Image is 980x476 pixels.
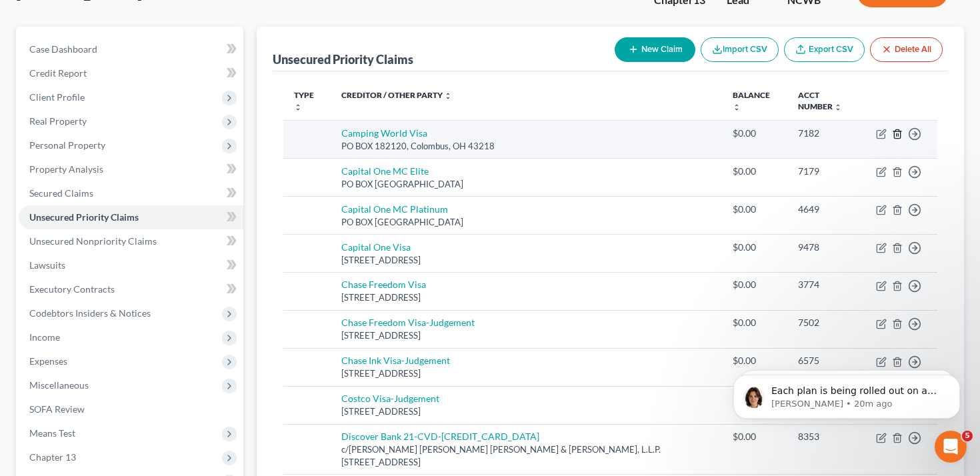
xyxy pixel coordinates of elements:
[29,379,89,391] span: Miscellaneous
[733,90,770,111] a: Balance unfold_more
[29,235,157,247] span: Unsecured Nonpriority Claims
[341,127,427,139] a: Camping World Visa
[29,67,87,79] span: Credit Report
[29,211,139,223] span: Unsecured Priority Claims
[444,92,452,100] i: unfold_more
[19,157,243,181] a: Property Analysis
[29,307,151,319] span: Codebtors Insiders & Notices
[19,61,243,85] a: Credit Report
[29,115,87,127] span: Real Property
[341,355,450,366] a: Chase Ink Visa-Judgement
[870,37,943,62] button: Delete All
[19,397,243,421] a: SOFA Review
[294,90,314,111] a: Type unfold_more
[29,403,85,415] span: SOFA Review
[29,187,93,199] span: Secured Claims
[341,165,429,177] a: Capital One MC Elite
[29,91,85,103] span: Client Profile
[733,103,741,111] i: unfold_more
[341,431,539,442] a: Discover Bank 21-CVD-[CREDIT_CARD_DATA]
[798,316,855,329] div: 7502
[962,431,973,441] span: 5
[798,165,855,178] div: 7179
[341,216,711,229] div: PO BOX [GEOGRAPHIC_DATA]
[29,355,67,367] span: Expenses
[798,127,855,140] div: 7182
[935,431,967,463] iframe: Intercom live chat
[341,203,448,215] a: Capital One MC Platinum
[341,329,711,342] div: [STREET_ADDRESS]
[341,140,711,153] div: PO BOX 182120, Colombus, OH 43218
[29,427,75,439] span: Means Test
[701,37,779,62] button: Import CSV
[733,127,777,140] div: $0.00
[798,203,855,216] div: 4649
[615,37,695,62] button: New Claim
[341,317,475,328] a: Chase Freedom Visa-Judgement
[341,254,711,267] div: [STREET_ADDRESS]
[798,241,855,254] div: 9478
[713,347,980,440] iframe: Intercom notifications message
[341,393,439,404] a: Costco Visa-Judgement
[29,139,105,151] span: Personal Property
[341,178,711,191] div: PO BOX [GEOGRAPHIC_DATA]
[341,279,426,290] a: Chase Freedom Visa
[733,241,777,254] div: $0.00
[341,291,711,304] div: [STREET_ADDRESS]
[29,163,103,175] span: Property Analysis
[19,277,243,301] a: Executory Contracts
[341,443,711,468] div: c/[PERSON_NAME] [PERSON_NAME] [PERSON_NAME] & [PERSON_NAME], L.L.P. [STREET_ADDRESS]
[341,367,711,380] div: [STREET_ADDRESS]
[19,37,243,61] a: Case Dashboard
[733,278,777,291] div: $0.00
[29,43,97,55] span: Case Dashboard
[19,229,243,253] a: Unsecured Nonpriority Claims
[733,316,777,329] div: $0.00
[29,283,115,295] span: Executory Contracts
[341,241,411,253] a: Capital One Visa
[798,278,855,291] div: 3774
[733,203,777,216] div: $0.00
[29,451,76,463] span: Chapter 13
[798,90,842,111] a: Acct Number unfold_more
[29,331,60,343] span: Income
[19,181,243,205] a: Secured Claims
[733,165,777,178] div: $0.00
[29,259,65,271] span: Lawsuits
[19,205,243,229] a: Unsecured Priority Claims
[784,37,865,62] a: Export CSV
[341,90,452,100] a: Creditor / Other Party unfold_more
[294,103,302,111] i: unfold_more
[273,51,413,67] div: Unsecured Priority Claims
[834,103,842,111] i: unfold_more
[341,405,711,418] div: [STREET_ADDRESS]
[19,253,243,277] a: Lawsuits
